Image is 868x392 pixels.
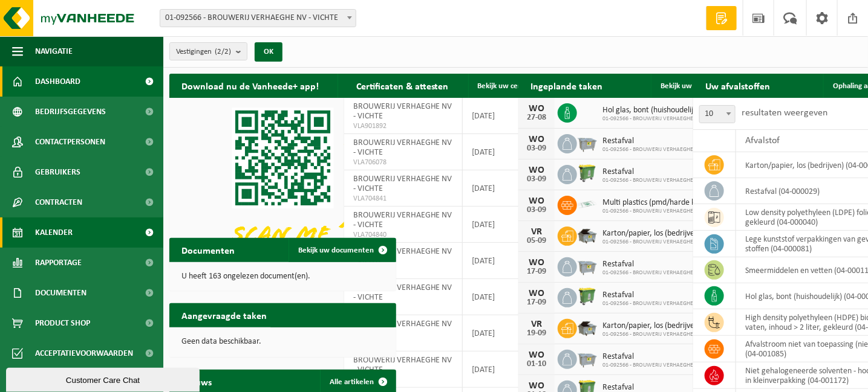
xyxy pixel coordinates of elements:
[353,230,454,240] span: VLA704840
[169,98,396,268] img: Download de VHEPlus App
[35,308,90,338] span: Product Shop
[518,74,615,97] h2: Ingeplande taken
[577,317,598,338] img: WB-5000-GAL-GY-01
[602,208,739,215] span: 01-092566 - BROUWERIJ VERHAEGHE NV
[524,360,549,368] div: 01-10
[160,10,356,27] span: 01-092566 - BROUWERIJ VERHAEGHE NV - VICHTE
[35,278,86,308] span: Documenten
[353,356,452,374] span: BROUWERIJ VERHAEGHE NV - VICHTE
[700,106,735,123] span: 10
[602,146,702,153] span: 01-092566 - BROUWERIJ VERHAEGHE NV
[353,283,452,302] span: BROUWERIJ VERHAEGHE NV - VICHTE
[338,74,395,98] button: Verberg
[160,9,356,27] span: 01-092566 - BROUWERIJ VERHAEGHE NV - VICHTE
[602,300,702,307] span: 01-092566 - BROUWERIJ VERHAEGHE NV
[35,217,73,248] span: Kalender
[577,348,598,368] img: WB-2500-GAL-GY-01
[298,246,374,254] span: Bekijk uw documenten
[524,206,549,214] div: 03-09
[524,165,549,175] div: WO
[463,98,523,134] td: [DATE]
[524,175,549,184] div: 03-09
[463,352,523,388] td: [DATE]
[35,36,73,66] span: Navigatie
[35,97,106,127] span: Bedrijfsgegevens
[181,272,384,281] p: U heeft 163 ongelezen document(en).
[524,268,549,276] div: 17-09
[524,196,549,206] div: WO
[35,338,133,368] span: Acceptatievoorwaarden
[577,255,598,276] img: WB-2500-GAL-GY-01
[602,137,702,146] span: Restafval
[463,170,523,207] td: [DATE]
[602,198,739,208] span: Multi plastics (pmd/harde kunststoffen/spanbanden/eps/folie naturel/folie gemeng...
[468,74,570,98] a: Bekijk uw certificaten
[524,381,549,391] div: WO
[35,187,82,217] span: Contracten
[353,375,454,385] span: VLA701923
[181,338,384,346] p: Geen data beschikbaar.
[699,105,736,123] span: 10
[353,320,452,338] span: BROUWERIJ VERHAEGHE NV - VICHTE
[524,144,549,153] div: 03-09
[169,238,247,262] h2: Documenten
[169,42,247,60] button: Vestigingen(2/2)
[651,74,744,98] a: Bekijk uw kalender
[353,138,452,157] span: BROUWERIJ VERHAEGHE NV - VICHTE
[602,269,702,277] span: 01-092566 - BROUWERIJ VERHAEGHE NV
[524,350,549,360] div: WO
[602,331,702,338] span: 01-092566 - BROUWERIJ VERHAEGHE NV
[602,167,702,177] span: Restafval
[353,175,452,193] span: BROUWERIJ VERHAEGHE NV - VICHTE
[169,303,279,327] h2: Aangevraagde taken
[353,303,454,312] span: VLA704838
[602,362,702,369] span: 01-092566 - BROUWERIJ VERHAEGHE NV
[353,102,452,121] span: BROUWERIJ VERHAEGHE NV - VICHTE
[463,134,523,170] td: [DATE]
[176,43,231,61] span: Vestigingen
[602,229,702,239] span: Karton/papier, los (bedrijven)
[602,106,702,115] span: Hol glas, bont (huishoudelijk)
[524,227,549,237] div: VR
[463,279,523,315] td: [DATE]
[577,194,598,214] img: LP-SK-00500-LPE-16
[353,194,454,204] span: VLA704841
[463,207,523,243] td: [DATE]
[602,321,702,331] span: Karton/papier, los (bedrijven)
[35,66,80,97] span: Dashboard
[602,177,702,184] span: 01-092566 - BROUWERIJ VERHAEGHE NV
[524,135,549,144] div: WO
[35,127,105,157] span: Contactpersonen
[524,258,549,268] div: WO
[353,339,454,349] span: VLA704837
[353,211,452,230] span: BROUWERIJ VERHAEGHE NV - VICHTE
[524,104,549,114] div: WO
[661,82,723,90] span: Bekijk uw kalender
[602,260,702,269] span: Restafval
[6,365,202,392] iframe: chat widget
[577,163,598,184] img: WB-0770-HPE-GN-50
[602,239,702,246] span: 01-092566 - BROUWERIJ VERHAEGHE NV
[602,352,702,362] span: Restafval
[745,136,780,146] span: Afvalstof
[524,320,549,329] div: VR
[255,42,282,62] button: OK
[353,121,454,131] span: VLA901892
[344,74,461,97] h2: Certificaten & attesten
[577,132,598,153] img: WB-2500-GAL-GY-01
[463,315,523,352] td: [DATE]
[353,247,452,266] span: BROUWERIJ VERHAEGHE NV - VICHTE
[169,74,331,97] h2: Download nu de Vanheede+ app!
[215,48,231,56] count: (2/2)
[577,225,598,245] img: WB-5000-GAL-GY-01
[353,266,454,276] span: VLA704839
[353,158,454,167] span: VLA706078
[35,157,80,187] span: Gebruikers
[289,238,395,262] a: Bekijk uw documenten
[524,237,549,245] div: 05-09
[577,286,598,307] img: WB-0770-HPE-GN-50
[524,329,549,338] div: 19-09
[35,248,82,278] span: Rapportage
[478,82,549,90] span: Bekijk uw certificaten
